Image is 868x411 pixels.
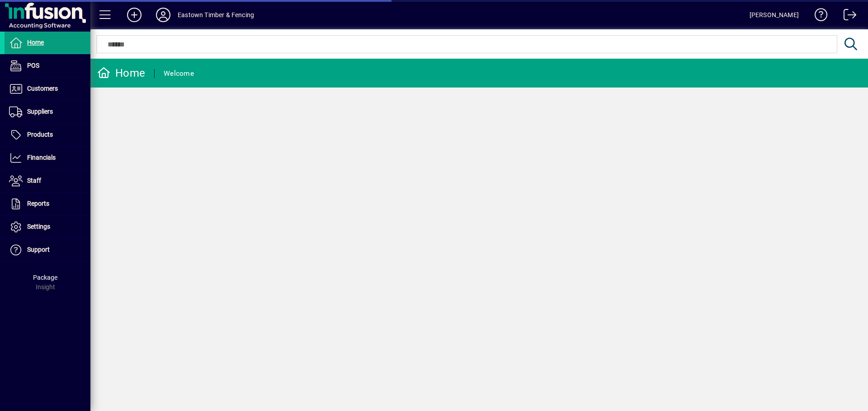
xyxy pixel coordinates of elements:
span: Customers [27,85,58,92]
a: POS [5,55,90,77]
a: Products [5,124,90,146]
div: Eastown Timber & Fencing [178,8,254,22]
span: POS [27,62,39,69]
span: Suppliers [27,108,53,115]
span: Products [27,131,53,138]
div: [PERSON_NAME] [750,8,799,22]
div: Welcome [164,66,194,81]
span: Reports [27,200,49,207]
a: Financials [5,147,90,169]
a: Settings [5,216,90,238]
span: Financials [27,154,56,161]
span: Settings [27,223,50,230]
div: Home [97,66,145,80]
button: Add [120,7,149,23]
a: Suppliers [5,101,90,123]
a: Staff [5,170,90,192]
span: Staff [27,177,41,184]
button: Profile [149,7,178,23]
span: Home [27,39,44,46]
span: Support [27,246,50,253]
a: Logout [837,2,857,31]
span: Package [33,274,57,281]
a: Support [5,239,90,261]
a: Customers [5,78,90,100]
a: Reports [5,193,90,215]
a: Knowledge Base [808,2,828,31]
